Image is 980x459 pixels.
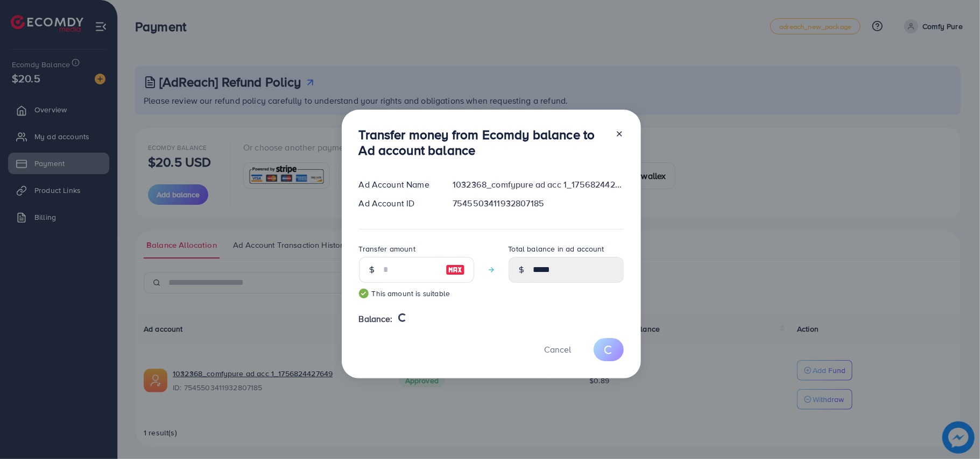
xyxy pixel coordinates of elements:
[359,243,415,254] label: Transfer amount
[359,288,474,299] small: This amount is suitable
[350,197,445,210] div: Ad Account ID
[531,338,585,361] button: Cancel
[446,263,465,276] img: image
[509,243,604,254] label: Total balance in ad account
[359,313,393,325] span: Balance:
[545,343,572,355] span: Cancel
[359,289,369,298] img: guide
[359,127,607,158] h3: Transfer money from Ecomdy balance to Ad account balance
[444,178,632,191] div: 1032368_comfypure ad acc 1_1756824427649
[350,178,445,191] div: Ad Account Name
[444,197,632,210] div: 7545503411932807185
